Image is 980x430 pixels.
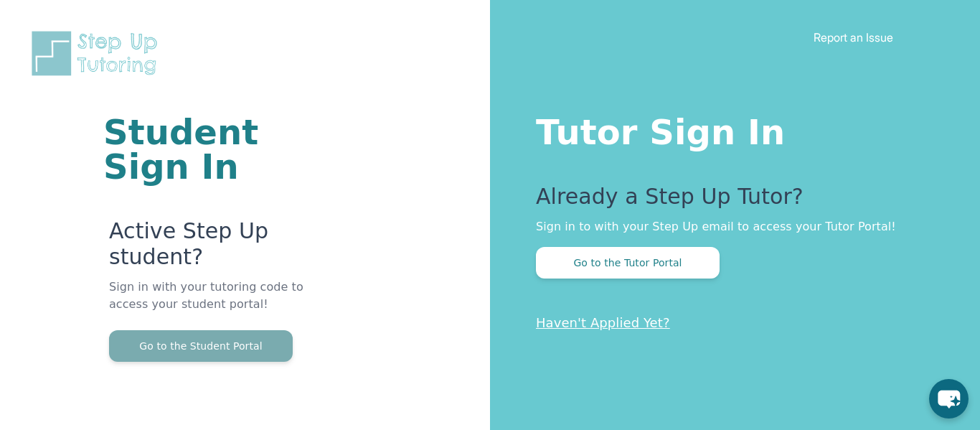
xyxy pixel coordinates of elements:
a: Go to the Student Portal [109,339,293,352]
img: Step Up Tutoring horizontal logo [29,29,166,78]
button: chat-button [929,379,969,419]
h1: Tutor Sign In [536,109,923,149]
button: Go to the Tutor Portal [536,247,720,279]
p: Active Step Up student? [109,218,318,279]
p: Already a Step Up Tutor? [536,184,923,218]
a: Report an Issue [814,30,893,45]
a: Go to the Tutor Portal [536,256,720,269]
button: Go to the Student Portal [109,330,293,362]
a: Haven't Applied Yet? [536,315,670,330]
p: Sign in to with your Step Up email to access your Tutor Portal! [536,218,923,235]
h1: Student Sign In [103,115,318,184]
p: Sign in with your tutoring code to access your student portal! [109,279,318,330]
